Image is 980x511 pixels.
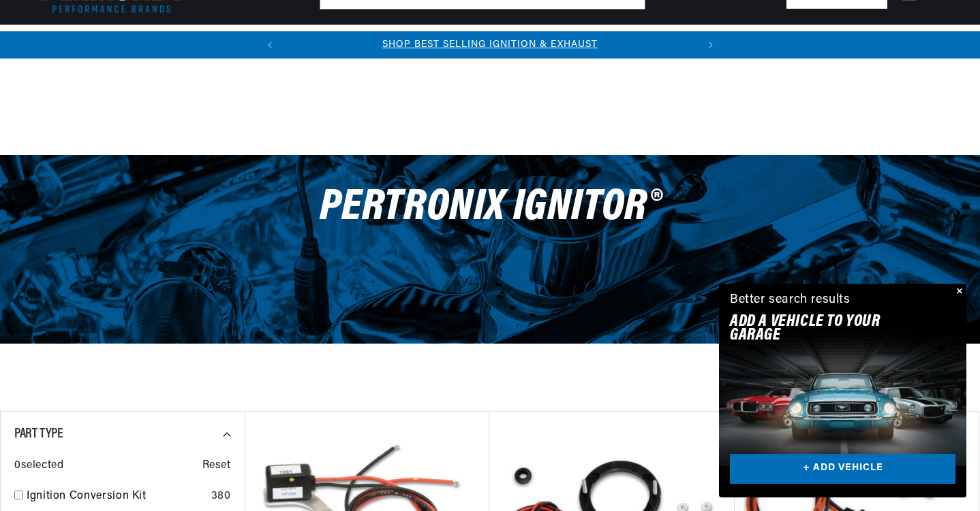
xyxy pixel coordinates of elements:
a: + ADD VEHICLE [730,454,955,484]
summary: Product Support [863,25,946,58]
summary: Spark Plug Wires [607,25,704,57]
summary: Headers, Exhausts & Components [257,25,430,57]
summary: Motorcycle [703,25,774,57]
div: Better search results [730,291,851,310]
h2: Add A VEHICLE to your garage [730,315,921,343]
a: SHOP BEST SELLING IGNITION & EXHAUST [382,39,598,50]
div: Announcement [284,37,697,52]
button: Translation missing: en.sections.announcements.previous_announcement [256,31,284,59]
div: 1 of 2 [284,37,697,52]
summary: Ignition Conversions [34,25,144,57]
button: Close [950,284,966,300]
span: 0 selected [14,457,63,475]
span: Part Type [14,427,63,441]
summary: Coils & Distributors [144,25,257,57]
button: Translation missing: en.sections.announcements.next_announcement [697,31,724,59]
div: 380 [211,488,231,506]
span: PerTronix Ignitor® [320,186,661,230]
span: Reset [202,457,231,475]
summary: Engine Swaps [430,25,508,57]
a: Ignition Conversion Kit [27,488,206,506]
summary: Battery Products [508,25,607,57]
